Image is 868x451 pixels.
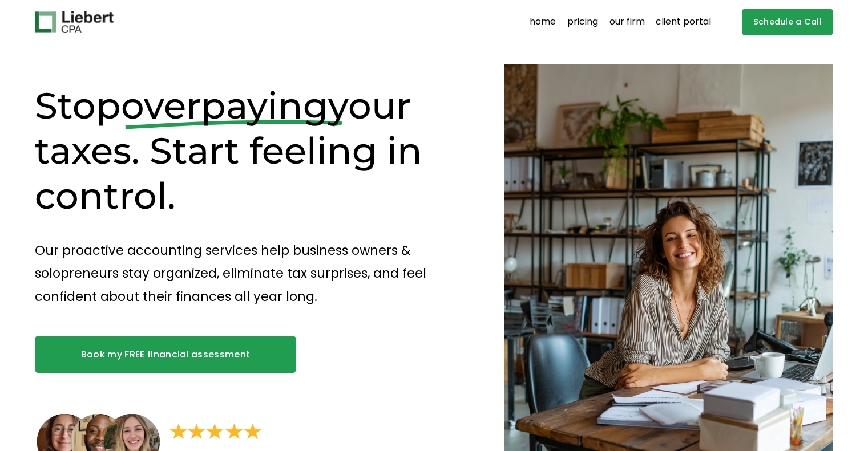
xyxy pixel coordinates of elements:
a: pricing [567,13,598,31]
a: our firm [609,13,645,31]
a: Schedule a Call [742,9,834,35]
h1: Stop your taxes. Start feeling in control. [35,83,464,218]
a: client portal [656,13,711,31]
span: overpaying [121,83,328,128]
p: Our proactive accounting services help business owners & solopreneurs stay organized, eliminate t... [35,239,464,308]
a: home [530,13,556,31]
a: Book my FREE financial assessment [35,336,296,372]
img: Liebert CPA [35,11,114,33]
